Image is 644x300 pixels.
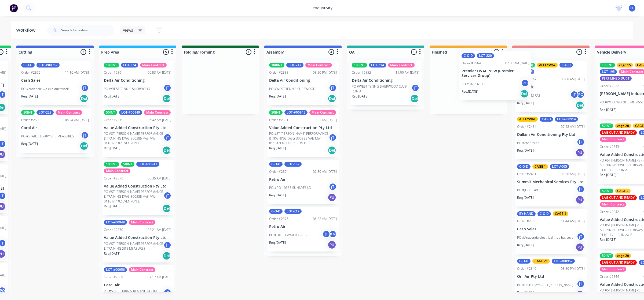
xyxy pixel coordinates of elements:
input: Search for orders... [61,25,114,36]
span: PF [630,6,634,10]
span: Views [123,27,133,33]
img: Factory [10,4,18,12]
div: productivity [309,4,335,12]
div: Workflow [16,27,38,33]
